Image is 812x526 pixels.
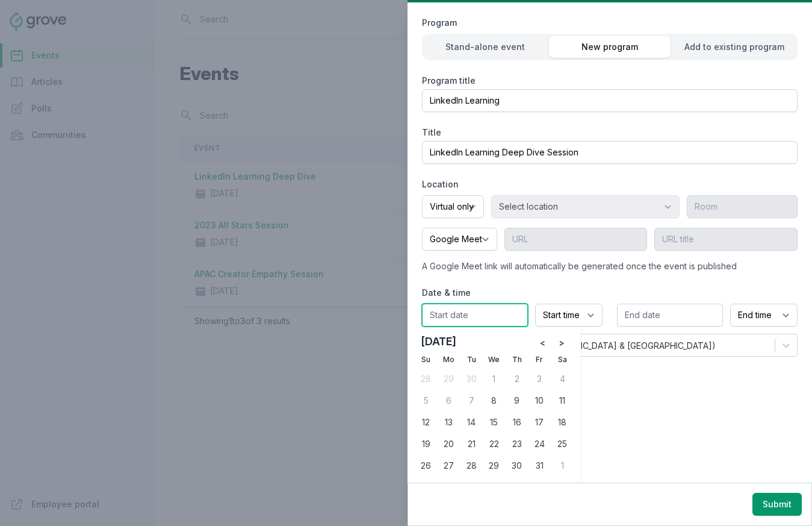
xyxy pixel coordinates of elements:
[504,228,648,251] input: URL
[424,41,547,53] div: Stand-alone event
[485,456,504,475] div: Choose Wednesday, October 29th, 2025
[752,493,802,516] button: Submit
[462,434,481,454] div: Choose Tuesday, October 21st, 2025
[553,434,572,454] div: Choose Saturday, October 25th, 2025
[540,337,545,349] span: <
[553,350,572,369] div: Sa
[417,434,436,454] div: Choose Sunday, October 19th, 2025
[439,434,459,454] div: Choose Monday, October 20th, 2025
[421,333,574,350] div: [DATE]
[417,413,436,432] div: Choose Sunday, October 12th, 2025
[439,369,459,389] div: Not available Monday, September 29th, 2025
[530,391,549,410] div: Choose Friday, October 10th, 2025
[530,456,549,475] div: Choose Friday, October 31st, 2025
[533,333,552,352] button: Previous Month
[553,456,572,475] div: Choose Saturday, November 1st, 2025
[422,17,798,29] label: Program
[507,369,527,389] div: Not available Thursday, October 2nd, 2025
[439,456,459,475] div: Choose Monday, October 27th, 2025
[559,337,565,349] span: >
[417,391,436,410] div: Not available Sunday, October 5th, 2025
[507,456,527,475] div: Choose Thursday, October 30th, 2025
[507,391,527,410] div: Choose Thursday, October 9th, 2025
[485,413,504,432] div: Choose Wednesday, October 15th, 2025
[553,391,572,410] div: Choose Saturday, October 11th, 2025
[439,350,459,369] div: Mo
[462,391,481,410] div: Not available Tuesday, October 7th, 2025
[553,369,572,389] div: Not available Saturday, October 4th, 2025
[507,350,527,369] div: Th
[422,260,798,272] div: A Google Meet link will automatically be generated once the event is published
[422,75,798,87] label: Program title
[530,350,549,369] div: Fr
[485,391,504,410] div: Choose Wednesday, October 8th, 2025
[485,434,504,454] div: Choose Wednesday, October 22nd, 2025
[552,333,571,352] button: Next Month
[422,287,798,299] label: Date & time
[417,369,436,389] div: Not available Sunday, September 28th, 2025
[485,350,504,369] div: We
[485,369,504,389] div: Not available Wednesday, October 1st, 2025
[439,413,459,432] div: Choose Monday, October 13th, 2025
[462,350,481,369] div: Tu
[462,413,481,432] div: Choose Tuesday, October 14th, 2025
[422,178,798,190] label: Location
[673,41,795,53] div: Add to existing program
[553,413,572,432] div: Choose Saturday, October 18th, 2025
[422,127,798,139] label: Title
[617,304,723,327] input: End date
[462,369,481,389] div: Not available Tuesday, September 30th, 2025
[417,350,436,369] div: Su
[507,413,527,432] div: Choose Thursday, October 16th, 2025
[549,41,671,53] div: New program
[417,456,436,475] div: Choose Sunday, October 26th, 2025
[530,434,549,454] div: Choose Friday, October 24th, 2025
[415,369,574,478] div: month 2025-10
[422,304,528,327] input: Start date
[530,413,549,432] div: Choose Friday, October 17th, 2025
[507,434,527,454] div: Choose Thursday, October 23rd, 2025
[654,228,798,251] input: URL title
[462,456,481,475] div: Choose Tuesday, October 28th, 2025
[687,195,798,218] input: Room
[439,391,459,410] div: Not available Monday, October 6th, 2025
[530,369,549,389] div: Not available Friday, October 3rd, 2025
